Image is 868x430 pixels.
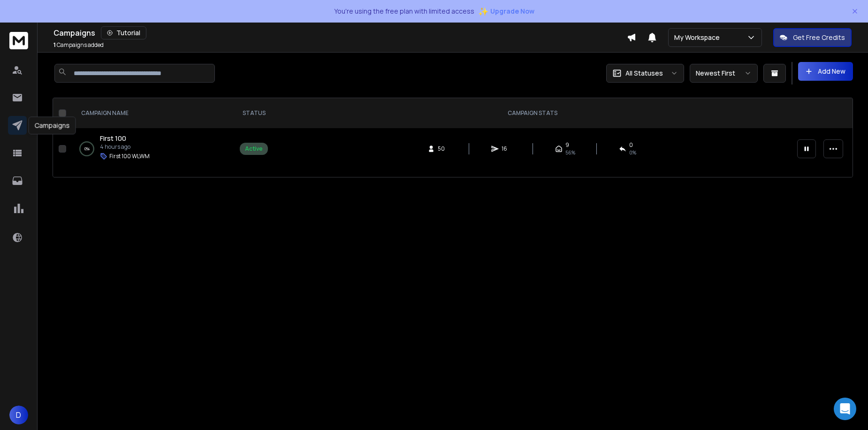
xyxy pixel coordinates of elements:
p: First 100 WLWM [109,153,150,160]
p: All Statuses [625,69,663,78]
button: Tutorial [101,26,146,39]
p: You're using the free plan with limited access [334,7,474,16]
span: ✨ [478,5,488,18]
button: D [9,406,28,424]
span: Upgrade Now [490,7,534,16]
p: Get Free Credits [793,33,845,42]
p: My Workspace [674,33,723,42]
div: Active [245,145,263,153]
span: 56 % [565,149,575,156]
div: Campaigns [29,116,76,134]
button: Get Free Credits [773,28,852,47]
p: 0 % [84,144,90,154]
span: 0 [629,141,633,149]
td: 0%First 1004 hours agoFirst 100 WLWM [70,128,234,169]
button: ✨Upgrade Now [478,2,534,21]
th: CAMPAIGN NAME [70,98,234,128]
div: Campaigns [53,26,627,39]
div: Open Intercom Messenger [834,398,856,420]
th: STATUS [234,98,274,128]
p: Campaigns added [53,41,104,49]
p: 4 hours ago [100,143,150,151]
span: 50 [438,145,447,153]
th: CAMPAIGN STATS [274,98,792,128]
span: 0 % [629,149,636,156]
button: Add New [798,62,853,81]
span: 16 [502,145,511,153]
span: 1 [53,41,56,49]
span: 9 [565,141,569,149]
a: First 100 [100,134,126,143]
button: Newest First [690,64,758,83]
